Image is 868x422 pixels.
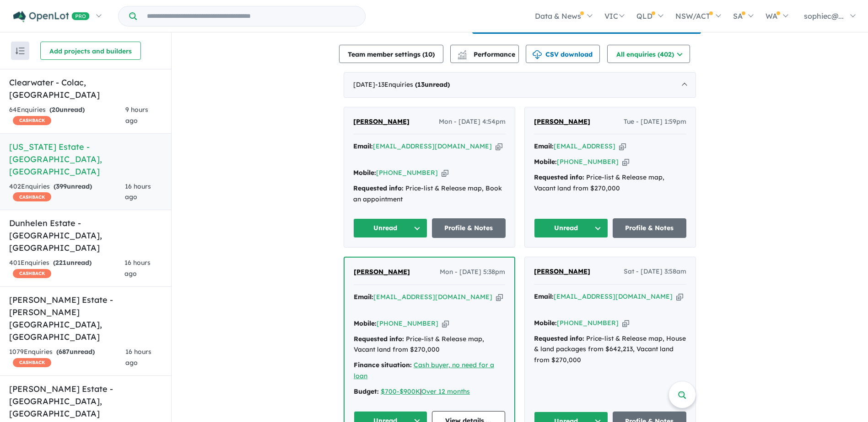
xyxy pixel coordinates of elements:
span: Mon - [DATE] 5:38pm [440,267,505,278]
strong: ( unread) [53,258,92,267]
span: CASHBACK [13,269,51,278]
span: CASHBACK [13,192,51,201]
h5: Clearwater - Colac , [GEOGRAPHIC_DATA] [9,76,162,101]
span: 399 [56,182,67,190]
div: 1079 Enquir ies [9,347,125,369]
button: Unread [534,218,608,238]
a: [PHONE_NUMBER] [376,169,438,177]
a: Profile & Notes [432,218,506,238]
span: [PERSON_NAME] [353,117,410,126]
strong: ( unread) [56,348,95,356]
strong: Email: [534,142,554,150]
a: [PHONE_NUMBER] [557,158,619,166]
a: [PHONE_NUMBER] [377,319,438,327]
a: [PERSON_NAME] [353,116,410,127]
div: [DATE] [344,72,696,98]
span: 16 hours ago [125,348,151,367]
a: [EMAIL_ADDRESS] [554,142,615,150]
h5: [PERSON_NAME] Estate - [GEOGRAPHIC_DATA] , [GEOGRAPHIC_DATA] [9,383,162,420]
span: Tue - [DATE] 1:59pm [624,116,686,127]
strong: ( unread) [49,105,85,114]
span: 687 [59,348,70,356]
button: Copy [622,157,629,167]
span: CASHBACK [13,116,51,125]
strong: Budget: [354,387,379,396]
span: Performance [459,50,515,58]
span: Sat - [DATE] 3:58am [624,266,686,277]
span: Mon - [DATE] 4:54pm [439,116,506,127]
span: sophiec@... [804,11,844,21]
span: 16 hours ago [124,258,151,278]
div: | [354,386,505,397]
strong: Requested info: [354,335,404,343]
a: [PERSON_NAME] [534,266,590,277]
span: 221 [55,258,66,267]
a: [PERSON_NAME] [354,267,410,278]
div: 401 Enquir ies [9,258,124,280]
button: Add projects and builders [40,42,141,60]
img: download icon [533,50,542,59]
button: Copy [676,292,683,301]
strong: Email: [354,293,373,301]
a: [EMAIL_ADDRESS][DOMAIN_NAME] [554,292,673,301]
div: Price-list & Release map, Vacant land from $270,000 [534,172,686,194]
h5: Dunhelen Estate - [GEOGRAPHIC_DATA] , [GEOGRAPHIC_DATA] [9,217,162,254]
strong: ( unread) [54,182,92,190]
img: sort.svg [16,47,25,54]
h5: [PERSON_NAME] Estate - [PERSON_NAME][GEOGRAPHIC_DATA] , [GEOGRAPHIC_DATA] [9,294,162,343]
span: - 13 Enquir ies [375,80,450,89]
div: Price-list & Release map, House & land packages from $642,213, Vacant land from $270,000 [534,333,686,366]
strong: Mobile: [534,319,557,327]
strong: Email: [353,142,373,150]
button: Copy [496,142,502,151]
div: Price-list & Release map, Book an appointment [353,183,506,205]
strong: ( unread) [415,80,450,89]
a: [PERSON_NAME] [534,116,590,127]
strong: Finance situation: [354,361,412,369]
div: 64 Enquir ies [9,105,125,127]
span: [PERSON_NAME] [354,268,410,276]
strong: Mobile: [353,169,376,177]
a: [PHONE_NUMBER] [557,319,619,327]
strong: Requested info: [353,184,404,192]
a: $700-$900K [381,387,420,396]
span: 16 hours ago [125,182,151,201]
a: [EMAIL_ADDRESS][DOMAIN_NAME] [373,142,492,150]
input: Try estate name, suburb, builder or developer [139,6,363,26]
strong: Requested info: [534,173,584,181]
button: All enquiries (402) [607,45,690,63]
span: 9 hours ago [125,105,148,125]
span: 13 [417,80,425,89]
div: Price-list & Release map, Vacant land from $270,000 [354,334,505,356]
h5: [US_STATE] Estate - [GEOGRAPHIC_DATA] , [GEOGRAPHIC_DATA] [9,141,162,178]
img: bar-chart.svg [458,53,467,59]
button: Copy [442,319,449,328]
span: [PERSON_NAME] [534,267,590,275]
img: Openlot PRO Logo White [13,11,90,22]
strong: Mobile: [534,158,557,166]
a: Cash buyer, no need for a loan [354,361,494,380]
div: 402 Enquir ies [9,181,125,203]
a: [EMAIL_ADDRESS][DOMAIN_NAME] [373,293,492,301]
button: Copy [619,142,626,151]
button: Copy [442,168,448,178]
span: [PERSON_NAME] [534,117,590,126]
button: Copy [622,318,629,328]
button: Unread [353,218,427,238]
strong: Mobile: [354,319,377,327]
span: 20 [52,105,59,114]
a: Profile & Notes [613,218,687,238]
button: CSV download [526,45,600,63]
strong: Requested info: [534,334,584,343]
strong: Email: [534,292,554,301]
img: line-chart.svg [458,50,466,55]
span: 10 [425,50,432,58]
button: Copy [496,292,503,302]
span: CASHBACK [13,358,51,367]
a: Over 12 months [421,387,470,396]
button: Performance [450,45,519,63]
button: Team member settings (10) [339,45,443,63]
